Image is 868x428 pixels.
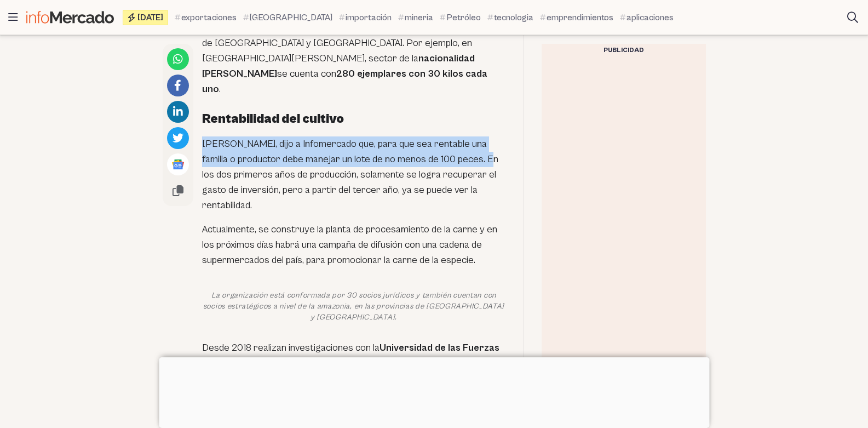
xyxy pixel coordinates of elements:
img: Google News logo [171,158,185,171]
a: emprendimientos [540,11,613,24]
p: [PERSON_NAME], dijo a Infomercado que, para que sea rentable una familia o productor debe manejar... [202,136,506,213]
span: tecnologia [494,11,533,24]
span: [DATE] [137,13,163,22]
a: aplicaciones [620,11,674,24]
p: Actualmente, se construye la planta de procesamiento de la carne y en los próximos días habrá una... [202,222,506,268]
strong: Rentabilidad del cultivo [202,111,344,127]
a: mineria [398,11,433,24]
a: tecnologia [487,11,533,24]
iframe: Advertisement [542,57,706,386]
figcaption: La organización está conformada por 30 socios jurídicos y también cuentan con socios estratégicos... [202,290,506,323]
a: exportaciones [175,11,237,24]
span: Petróleo [446,11,481,24]
span: importación [346,11,392,24]
strong: nacionalidad [PERSON_NAME] [202,53,475,79]
img: Infomercado Ecuador logo [26,11,114,24]
a: importación [339,11,392,24]
p: La organización está conformada por 30 socios jurídicos y también cuentan con socios estratégicos... [202,5,506,97]
span: emprendimientos [547,11,613,24]
span: aplicaciones [626,11,674,24]
a: Petróleo [440,11,481,24]
span: [GEOGRAPHIC_DATA] [250,11,332,24]
a: [GEOGRAPHIC_DATA] [243,11,332,24]
p: Desde 2018 realizan investigaciones con la y apoyo de la , para mejorar el manejo y crianza de la... [202,340,506,402]
iframe: Advertisement [159,357,709,425]
span: mineria [405,11,433,24]
div: Publicidad [542,44,706,57]
span: exportaciones [181,11,237,24]
strong: 280 ejemplares con 30 kilos cada uno [202,68,487,95]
